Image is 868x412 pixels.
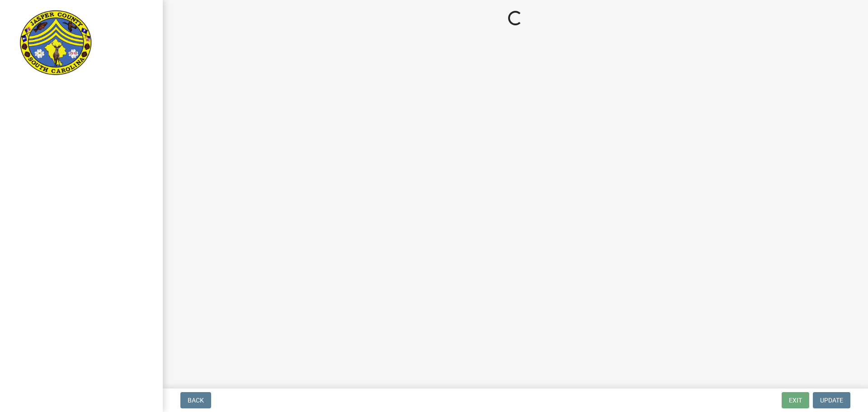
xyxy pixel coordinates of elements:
span: Update [820,397,843,404]
button: Exit [782,392,809,408]
span: Back [188,397,204,404]
button: Update [813,392,850,408]
button: Back [180,392,211,408]
img: Jasper County, South Carolina [18,9,94,77]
